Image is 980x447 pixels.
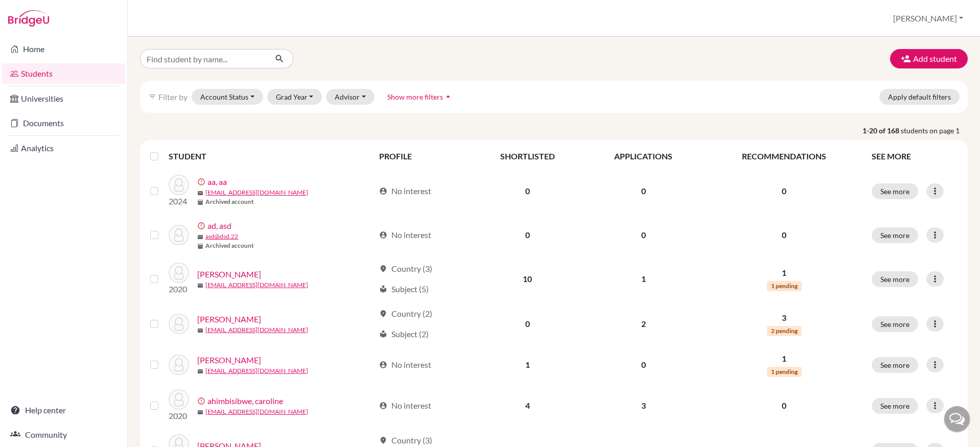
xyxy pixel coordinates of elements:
[267,89,322,105] button: Grad Year
[197,327,203,334] span: mail
[197,178,207,186] span: error_outline
[169,195,189,207] p: 2024
[471,301,584,346] td: 0
[379,308,432,320] div: Country (2)
[169,175,189,195] img: aa, aa
[169,263,189,283] img: Agaba, Karen
[197,313,261,325] a: [PERSON_NAME]
[901,125,968,136] span: students on page 1
[709,267,859,279] p: 1
[379,263,432,275] div: Country (3)
[169,314,189,334] img: Agaba, Meghan
[169,410,189,422] p: 2020
[709,229,859,241] p: 0
[767,281,802,291] span: 1 pending
[205,280,308,290] a: [EMAIL_ADDRESS][DOMAIN_NAME]
[205,366,308,375] a: [EMAIL_ADDRESS][DOMAIN_NAME]
[207,395,283,407] a: ahimbisibwe, caroline
[2,113,125,133] a: Documents
[584,256,703,301] td: 1
[197,368,203,374] span: mail
[205,197,254,206] b: Archived account
[471,144,584,169] th: SHORTLISTED
[197,199,203,205] span: inventory_2
[205,188,308,197] a: [EMAIL_ADDRESS][DOMAIN_NAME]
[2,425,125,445] a: Community
[584,346,703,383] td: 0
[872,398,918,414] button: See more
[872,316,918,332] button: See more
[584,301,703,346] td: 2
[866,144,964,169] th: SEE MORE
[862,125,901,136] strong: 1-20 of 168
[703,144,866,169] th: RECOMMENDATIONS
[379,265,387,273] span: location_on
[379,399,431,412] div: No interest
[207,176,227,188] a: aa, aa
[379,310,387,318] span: location_on
[169,389,189,410] img: ahimbisibwe, caroline
[169,355,189,375] img: Aguiluz, Neill
[2,88,125,109] a: Universities
[471,383,584,428] td: 4
[2,63,125,84] a: Students
[584,383,703,428] td: 3
[197,354,261,366] a: [PERSON_NAME]
[379,402,387,410] span: account_circle
[889,9,968,28] button: [PERSON_NAME]
[205,407,308,416] a: [EMAIL_ADDRESS][DOMAIN_NAME]
[379,187,387,195] span: account_circle
[379,434,432,446] div: Country (3)
[709,185,859,197] p: 0
[471,346,584,383] td: 1
[158,92,188,102] span: Filter by
[379,328,429,340] div: Subject (2)
[169,283,189,295] p: 2020
[197,397,207,405] span: error_outline
[197,190,203,196] span: mail
[471,214,584,256] td: 0
[379,285,387,293] span: local_library
[192,89,263,105] button: Account Status
[169,225,189,245] img: ad, asd
[197,234,203,240] span: mail
[584,144,703,169] th: APPLICATIONS
[197,222,207,230] span: error_outline
[326,89,375,105] button: Advisor
[205,325,308,335] a: [EMAIL_ADDRESS][DOMAIN_NAME]
[379,361,387,369] span: account_circle
[890,49,968,68] button: Add student
[169,144,373,169] th: STUDENT
[709,312,859,324] p: 3
[872,271,918,287] button: See more
[584,169,703,214] td: 0
[471,256,584,301] td: 10
[379,185,431,197] div: No interest
[872,183,918,199] button: See more
[197,268,261,280] a: [PERSON_NAME]
[379,229,431,241] div: No interest
[148,92,156,101] i: filter_list
[443,91,453,102] i: arrow_drop_up
[2,138,125,158] a: Analytics
[197,409,203,415] span: mail
[140,49,267,68] input: Find student by name...
[471,169,584,214] td: 0
[197,243,203,249] span: inventory_2
[205,232,238,241] a: asd@dsd.22
[767,367,802,377] span: 1 pending
[709,399,859,412] p: 0
[872,357,918,373] button: See more
[205,241,254,250] b: Archived account
[584,214,703,256] td: 0
[872,227,918,243] button: See more
[379,330,387,338] span: local_library
[207,220,231,232] a: ad, asd
[373,144,471,169] th: PROFILE
[8,10,49,27] img: Bridge-U
[2,400,125,420] a: Help center
[379,231,387,239] span: account_circle
[379,359,431,371] div: No interest
[197,283,203,289] span: mail
[379,89,462,105] button: Show more filtersarrow_drop_up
